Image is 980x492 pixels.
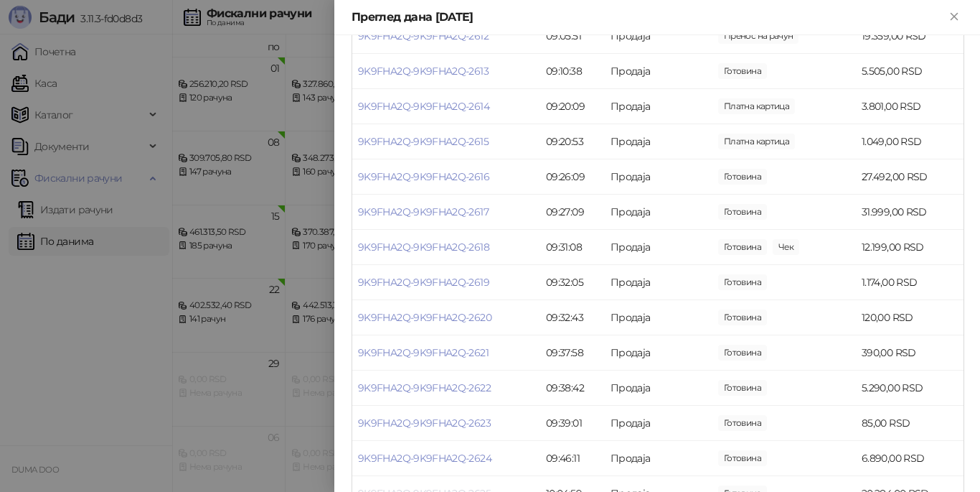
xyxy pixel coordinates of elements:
[856,89,963,124] td: 3.801,00 RSD
[718,380,767,396] span: 5.290,00
[605,265,712,300] td: Продаја
[540,230,605,265] td: 09:31:08
[605,335,712,371] td: Продаја
[540,159,605,195] td: 09:26:09
[946,9,963,26] button: Close
[773,239,799,255] span: 10.000,00
[358,417,491,430] a: 9K9FHA2Q-9K9FHA2Q-2623
[540,300,605,335] td: 09:32:43
[718,98,795,114] span: 3.801,00
[540,371,605,406] td: 09:38:42
[856,406,963,441] td: 85,00 RSD
[605,89,712,124] td: Продаја
[605,54,712,89] td: Продаја
[358,276,489,289] a: 9K9FHA2Q-9K9FHA2Q-2619
[358,205,489,218] a: 9K9FHA2Q-9K9FHA2Q-2617
[718,204,767,220] span: 31.999,00
[718,345,767,361] span: 390,00
[605,371,712,406] td: Продаја
[358,65,489,78] a: 9K9FHA2Q-9K9FHA2Q-2613
[540,54,605,89] td: 09:10:38
[358,241,489,254] a: 9K9FHA2Q-9K9FHA2Q-2618
[718,239,767,255] span: 2.199,00
[718,310,767,325] span: 120,00
[856,230,963,265] td: 12.199,00 RSD
[358,381,491,394] a: 9K9FHA2Q-9K9FHA2Q-2622
[540,265,605,300] td: 09:32:05
[352,9,946,26] div: Преглед дана [DATE]
[718,63,767,79] span: 5.505,00
[358,311,491,324] a: 9K9FHA2Q-9K9FHA2Q-2620
[358,135,489,148] a: 9K9FHA2Q-9K9FHA2Q-2615
[856,54,963,89] td: 5.505,00 RSD
[605,195,712,230] td: Продаја
[856,335,963,371] td: 390,00 RSD
[540,89,605,124] td: 09:20:09
[856,371,963,406] td: 5.290,00 RSD
[358,170,489,183] a: 9K9FHA2Q-9K9FHA2Q-2616
[718,274,767,290] span: 1.174,00
[540,406,605,441] td: 09:39:01
[540,124,605,159] td: 09:20:53
[856,195,963,230] td: 31.999,00 RSD
[856,441,963,476] td: 6.890,00 RSD
[856,300,963,335] td: 120,00 RSD
[605,300,712,335] td: Продаја
[540,19,605,54] td: 09:05:51
[856,124,963,159] td: 1.049,00 RSD
[358,100,489,113] a: 9K9FHA2Q-9K9FHA2Q-2614
[358,452,491,465] a: 9K9FHA2Q-9K9FHA2Q-2624
[856,265,963,300] td: 1.174,00 RSD
[718,169,767,185] span: 27.492,00
[540,441,605,476] td: 09:46:11
[718,415,767,431] span: 85,00
[718,450,767,466] span: 6.890,00
[856,159,963,195] td: 27.492,00 RSD
[605,406,712,441] td: Продаја
[358,29,489,42] a: 9K9FHA2Q-9K9FHA2Q-2612
[605,19,712,54] td: Продаја
[605,159,712,195] td: Продаја
[718,28,798,44] span: 19.359,00
[718,134,795,149] span: 1.049,00
[605,230,712,265] td: Продаја
[605,124,712,159] td: Продаја
[856,19,963,54] td: 19.359,00 RSD
[358,346,489,359] a: 9K9FHA2Q-9K9FHA2Q-2621
[540,335,605,371] td: 09:37:58
[605,441,712,476] td: Продаја
[540,195,605,230] td: 09:27:09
